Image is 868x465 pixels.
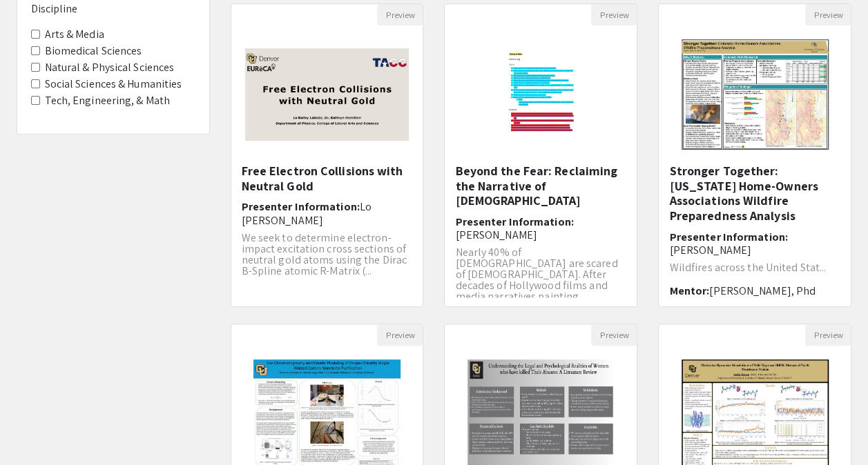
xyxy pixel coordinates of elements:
div: Open Presentation <p>Free Electron Collisions with Neutral Gold</p> [231,3,424,307]
label: Arts & Media [45,26,104,43]
span: Mentor: [669,284,709,298]
button: Preview [377,324,423,346]
label: Tech, Engineering, & Math [45,92,171,109]
img: <p><strong style="color: black;">Stronger Together: </strong><span style="color: black;">Colorado... [668,26,842,164]
button: Preview [591,324,637,346]
label: Social Sciences & Humanities [45,76,182,92]
h6: Discipline [31,2,195,15]
p: We seek to determine electron-impact excitation cross sections of neutral gold atoms using the Di... [242,232,413,277]
h6: Presenter Information: [242,200,413,226]
span: [PERSON_NAME] [455,228,537,242]
button: Preview [805,4,851,26]
label: Natural & Physical Sciences [45,59,175,76]
button: Preview [805,324,851,346]
h5: Beyond the Fear: Reclaiming the Narrative of [DEMOGRAPHIC_DATA] [455,164,626,208]
h5: Free Electron Collisions with Neutral Gold [242,164,413,193]
div: Open Presentation <p>Beyond the Fear: Reclaiming the Narrative of Muslim Americans</p> [444,3,637,307]
label: Biomedical Sciences [45,43,142,59]
div: Open Presentation <p><strong style="color: black;">Stronger Together: </strong><span style="color... [658,3,851,307]
p: Nearly 40% of [DEMOGRAPHIC_DATA] are scared of [DEMOGRAPHIC_DATA]. After decades of Hollywood fil... [455,247,626,324]
h5: Stronger Together: [US_STATE] Home-Owners Associations Wildfire Preparedness Analysis [669,164,840,223]
h6: Presenter Information: [455,215,626,241]
p: Wildfires across the United Stat... [669,262,840,273]
iframe: Chat [10,403,59,455]
h6: Presenter Information: [669,230,840,257]
img: <p>Beyond the Fear: Reclaiming the Narrative of Muslim Americans</p> [485,26,598,164]
img: <p>Free Electron Collisions with Neutral Gold</p> [231,34,423,155]
button: Preview [591,4,637,26]
span: [PERSON_NAME] [669,243,751,257]
button: Preview [377,4,423,26]
span: Lo [PERSON_NAME] [242,199,372,227]
span: [PERSON_NAME], Phd [709,284,816,298]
